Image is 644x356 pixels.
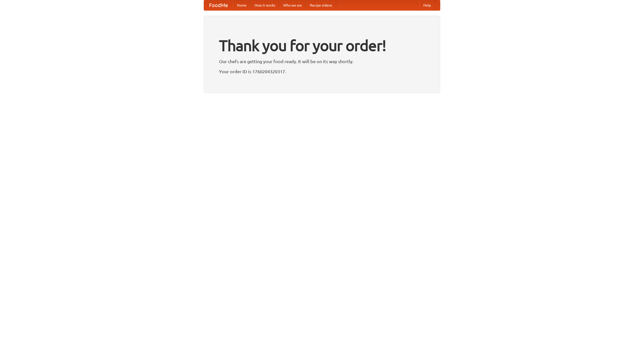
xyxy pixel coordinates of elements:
a: Who we are [279,0,306,10]
a: Help [419,0,435,10]
p: Your order ID is 1760204320317. [219,68,425,75]
a: Home [233,0,251,10]
a: Recipe videos [306,0,336,10]
a: FoodMe [204,0,233,10]
p: Our chefs are getting your food ready. It will be on its way shortly. [219,58,425,65]
a: How it works [251,0,279,10]
h1: Thank you for your order! [219,33,425,58]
